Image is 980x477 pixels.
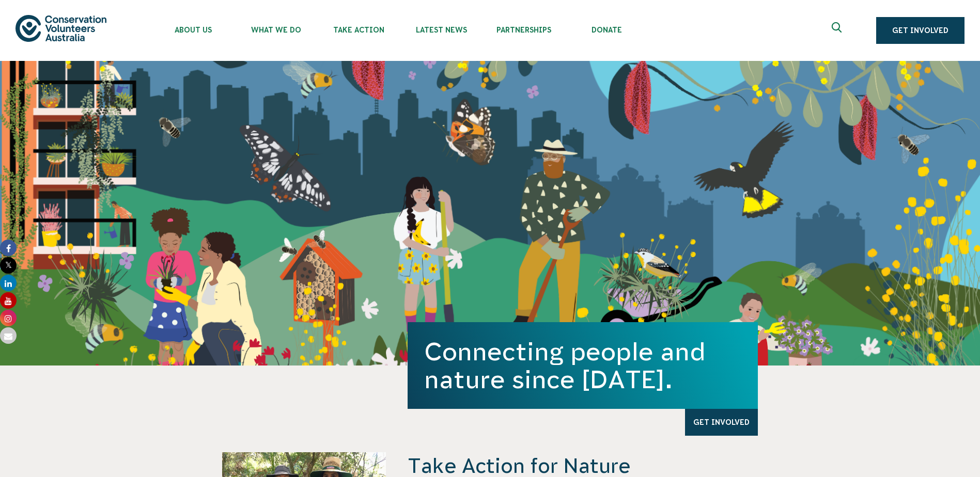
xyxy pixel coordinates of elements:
[15,15,106,41] img: logo.svg
[483,26,565,34] span: Partnerships
[152,26,235,34] span: About Us
[400,26,483,34] span: Latest News
[826,18,850,43] button: Expand search box Close search box
[317,26,400,34] span: Take Action
[685,409,758,436] a: Get Involved
[235,26,317,34] span: What We Do
[876,17,965,44] a: Get Involved
[832,22,845,39] span: Expand search box
[424,338,741,393] h1: Connecting people and nature since [DATE].
[565,26,648,34] span: Donate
